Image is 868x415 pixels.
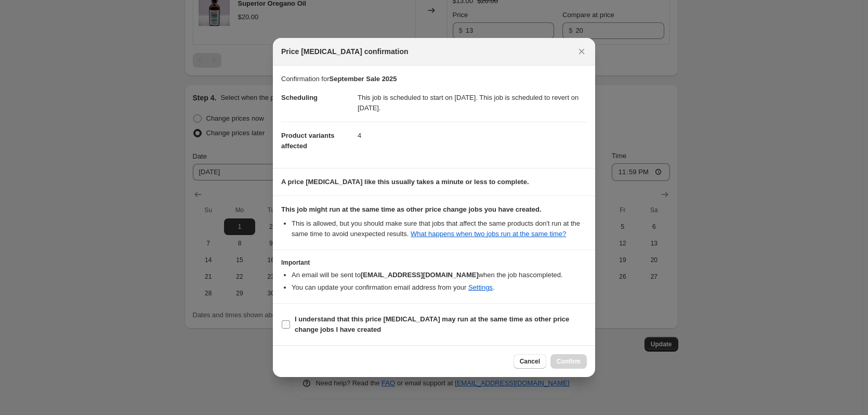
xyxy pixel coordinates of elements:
b: [EMAIL_ADDRESS][DOMAIN_NAME] [361,271,479,279]
span: Product variants affected [281,132,335,150]
li: An email will be sent to when the job has completed . [292,270,587,280]
li: You can update your confirmation email address from your . [292,282,587,293]
b: September Sale 2025 [329,75,397,83]
button: Close [574,44,589,59]
b: I understand that this price [MEDICAL_DATA] may run at the same time as other price change jobs I... [295,315,569,333]
b: This job might run at the same time as other price change jobs you have created. [281,205,542,213]
li: This is allowed, but you should make sure that jobs that affect the same products don ' t run at ... [292,218,587,239]
h3: Important [281,258,587,267]
span: Cancel [520,357,540,366]
span: Scheduling [281,94,318,101]
b: A price [MEDICAL_DATA] like this usually takes a minute or less to complete. [281,178,529,186]
p: Confirmation for [281,74,587,84]
span: Price [MEDICAL_DATA] confirmation [281,46,409,57]
dd: 4 [358,122,587,149]
button: Cancel [514,354,546,369]
a: What happens when two jobs run at the same time? [411,230,566,238]
a: Settings [468,283,493,291]
dd: This job is scheduled to start on [DATE]. This job is scheduled to revert on [DATE]. [358,84,587,122]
